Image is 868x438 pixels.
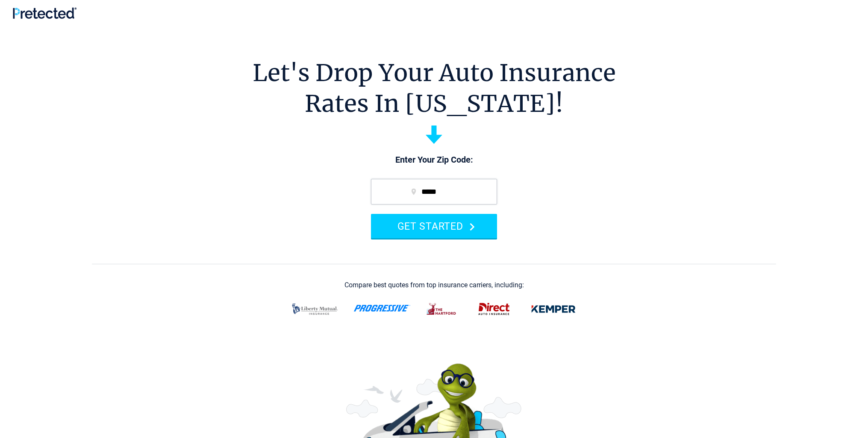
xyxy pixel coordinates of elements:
img: progressive [353,305,411,312]
img: kemper [525,298,582,320]
p: Enter Your Zip Code: [362,154,506,166]
input: zip code [371,179,497,204]
img: direct [473,298,515,320]
img: Pretected Logo [13,7,77,19]
img: thehartford [421,298,463,320]
button: GET STARTED [371,214,497,238]
img: liberty [287,298,343,320]
div: Compare best quotes from top insurance carriers, including: [344,281,524,289]
h1: Let's Drop Your Auto Insurance Rates In [US_STATE]! [253,58,616,119]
